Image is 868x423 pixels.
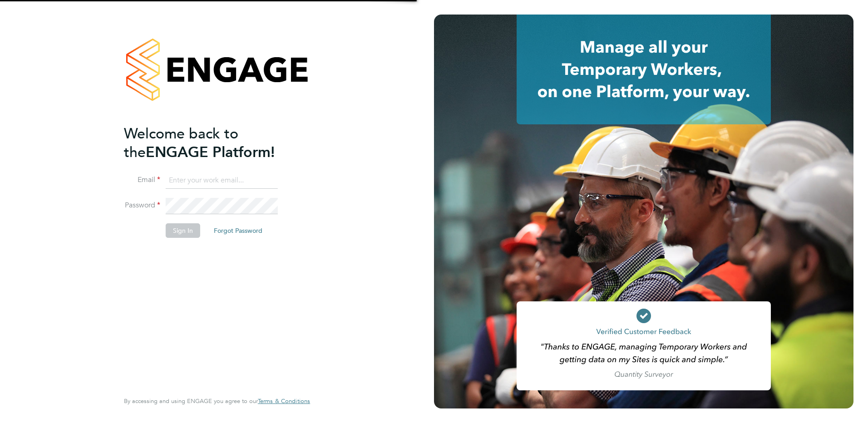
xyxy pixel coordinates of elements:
[124,397,310,405] span: By accessing and using ENGAGE you agree to our
[124,125,238,161] span: Welcome back to the
[166,223,200,238] button: Sign In
[124,175,160,185] label: Email
[258,398,310,405] a: Terms & Conditions
[124,124,301,162] h2: ENGAGE Platform!
[207,223,270,238] button: Forgot Password
[258,397,310,405] span: Terms & Conditions
[124,201,160,210] label: Password
[166,172,278,189] input: Enter your work email...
